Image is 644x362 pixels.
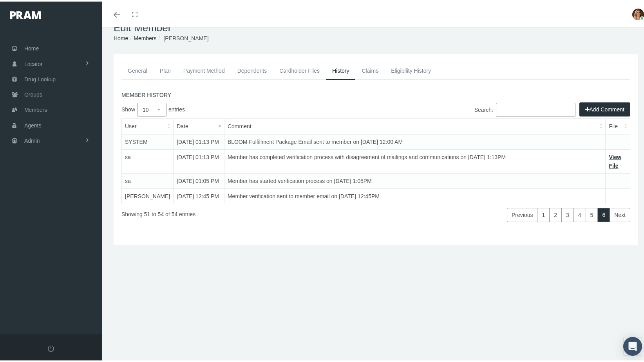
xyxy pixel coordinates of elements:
[561,206,574,220] a: 3
[24,39,39,54] span: Home
[610,206,630,220] a: Next
[174,172,224,187] td: [DATE] 01:05 PM
[24,70,56,85] span: Drug Lookup
[632,7,644,19] img: S_Profile_Picture_2.jpg
[606,117,630,133] th: File: activate to sort column ascending
[122,133,174,148] td: SYSTEM
[121,61,154,78] a: General
[114,34,128,40] a: Home
[224,117,606,133] th: Comment: activate to sort column ascending
[597,206,610,220] a: 6
[10,10,41,18] img: PRAM_20_x_78.png
[355,61,385,78] a: Claims
[163,34,208,40] span: [PERSON_NAME]
[122,117,174,133] th: User: activate to sort column ascending
[623,335,642,354] div: Open Intercom Messenger
[231,61,273,78] a: Dependents
[609,152,621,167] a: View File
[154,61,177,78] a: Plan
[579,101,630,115] button: Add Comment
[122,187,174,203] td: [PERSON_NAME]
[573,206,586,220] a: 4
[174,117,224,133] th: Date: activate to sort column ascending
[121,101,376,115] label: Show entries
[174,133,224,148] td: [DATE] 01:13 PM
[224,187,606,203] td: Member verification sent to member email on [DATE] 12:45PM
[174,187,224,203] td: [DATE] 12:45 PM
[507,206,537,220] a: Previous
[134,34,156,40] a: Members
[224,172,606,187] td: Member has started verification process on [DATE] 1:05PM
[537,206,550,220] a: 1
[224,148,606,172] td: Member has completed verification process with disagreement of mailings and communications on [DA...
[474,101,575,115] label: Search:
[177,61,231,78] a: Payment Method
[121,90,630,97] h5: MEMBER HISTORY
[24,55,43,70] span: Locator
[122,148,174,172] td: sa
[137,101,166,115] select: Showentries
[496,101,575,115] input: Search:
[586,206,598,220] a: 5
[122,172,174,187] td: sa
[24,86,42,100] span: Groups
[273,61,326,78] a: Cardholder Files
[385,61,437,78] a: Eligibility History
[549,206,562,220] a: 2
[24,101,47,116] span: Members
[326,61,356,78] a: History
[24,132,40,147] span: Admin
[224,133,606,148] td: BLOOM Fulfillment Package Email sent to member on [DATE] 12:00 AM
[24,116,42,131] span: Agents
[114,20,638,32] h1: Edit Member
[174,148,224,172] td: [DATE] 01:13 PM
